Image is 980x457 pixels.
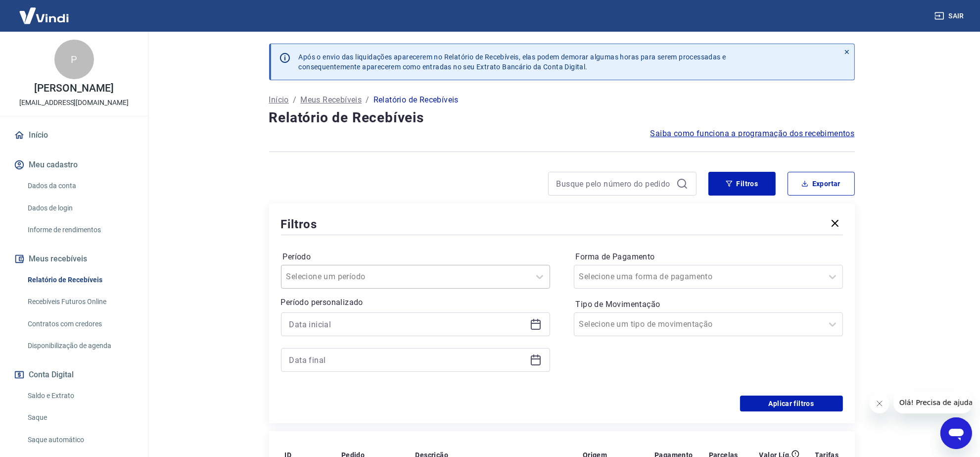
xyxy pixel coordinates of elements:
[576,251,841,263] label: Forma de Pagamento
[6,7,83,15] span: Olá! Precisa de ajuda?
[19,98,129,108] p: [EMAIL_ADDRESS][DOMAIN_NAME]
[576,299,841,310] label: Tipo de Movimentação
[12,248,136,270] button: Meus recebíveis
[24,292,136,312] a: Recebíveis Futuros Online
[12,124,136,146] a: Início
[54,40,94,79] div: P
[893,392,972,413] iframe: Mensagem da empresa
[940,417,972,449] iframe: Botão para abrir a janela de mensagens
[933,7,968,25] button: Sair
[24,386,136,406] a: Saldo e Extrato
[12,364,136,386] button: Conta Digital
[651,128,855,140] a: Saiba como funciona a programação dos recebimentos
[24,314,136,334] a: Contratos com credores
[300,94,362,106] a: Meus Recebíveis
[708,172,776,196] button: Filtros
[299,52,726,72] p: Após o envio das liquidações aparecerem no Relatório de Recebíveis, elas podem demorar algumas ho...
[24,198,136,218] a: Dados de login
[12,154,136,176] button: Meu cadastro
[373,94,459,106] p: Relatório de Recebíveis
[281,297,550,308] p: Período personalizado
[24,270,136,290] a: Relatório de Recebíveis
[293,94,296,106] p: /
[24,407,136,428] a: Saque
[283,251,548,263] label: Período
[281,216,318,232] h5: Filtros
[24,336,136,356] a: Disponibilização de agenda
[269,108,855,128] h4: Relatório de Recebíveis
[788,172,855,196] button: Exportar
[269,94,289,106] a: Início
[366,94,369,106] p: /
[24,176,136,196] a: Dados da conta
[12,0,76,31] img: Vindi
[24,220,136,240] a: Informe de rendimentos
[34,83,113,94] p: [PERSON_NAME]
[24,430,136,450] a: Saque automático
[289,353,526,367] input: Data final
[557,176,672,191] input: Busque pelo número do pedido
[740,396,843,411] button: Aplicar filtros
[289,317,526,332] input: Data inicial
[870,394,889,413] iframe: Fechar mensagem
